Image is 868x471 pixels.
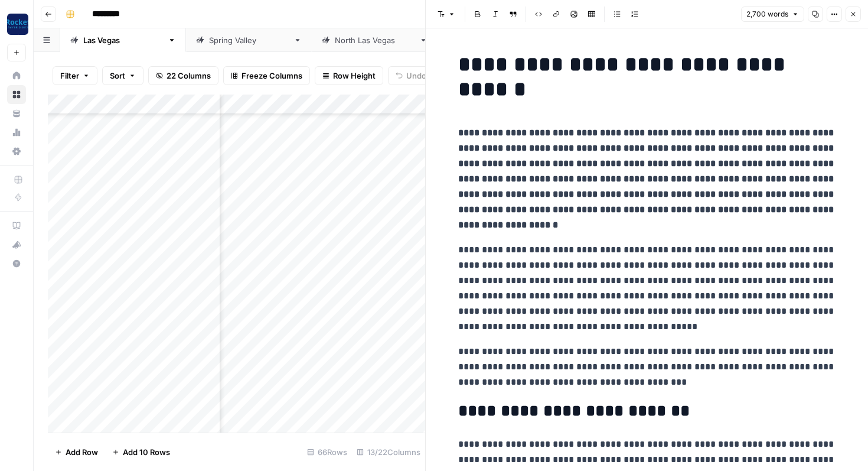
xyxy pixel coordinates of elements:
[7,104,26,123] a: Your Data
[388,66,434,85] button: Undo
[335,34,415,46] div: [GEOGRAPHIC_DATA]
[167,70,211,82] span: 22 Columns
[48,443,105,462] button: Add Row
[7,66,26,85] a: Home
[83,34,163,46] div: [GEOGRAPHIC_DATA]
[148,66,218,85] button: 22 Columns
[406,70,426,82] span: Undo
[53,66,97,85] button: Filter
[7,123,26,142] a: Usage
[242,70,302,82] span: Freeze Columns
[7,254,26,273] button: Help + Support
[60,70,79,82] span: Filter
[7,85,26,104] a: Browse
[7,142,26,161] a: Settings
[223,66,310,85] button: Freeze Columns
[8,236,25,254] div: What's new?
[7,9,26,39] button: Workspace: Rocket Pilots
[105,443,177,462] button: Add 10 Rows
[66,446,98,458] span: Add Row
[7,216,26,235] a: AirOps Academy
[123,446,170,458] span: Add 10 Rows
[102,66,143,85] button: Sort
[60,28,186,52] a: [GEOGRAPHIC_DATA]
[333,70,376,82] span: Row Height
[186,28,312,52] a: [GEOGRAPHIC_DATA]
[315,66,383,85] button: Row Height
[209,34,289,46] div: [GEOGRAPHIC_DATA]
[312,28,438,52] a: [GEOGRAPHIC_DATA]
[746,9,788,20] span: 2,700 words
[7,14,28,35] img: Rocket Pilots Logo
[741,7,804,22] button: 2,700 words
[7,235,26,254] button: What's new?
[302,443,352,462] div: 66 Rows
[110,70,125,82] span: Sort
[352,443,425,462] div: 13/22 Columns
